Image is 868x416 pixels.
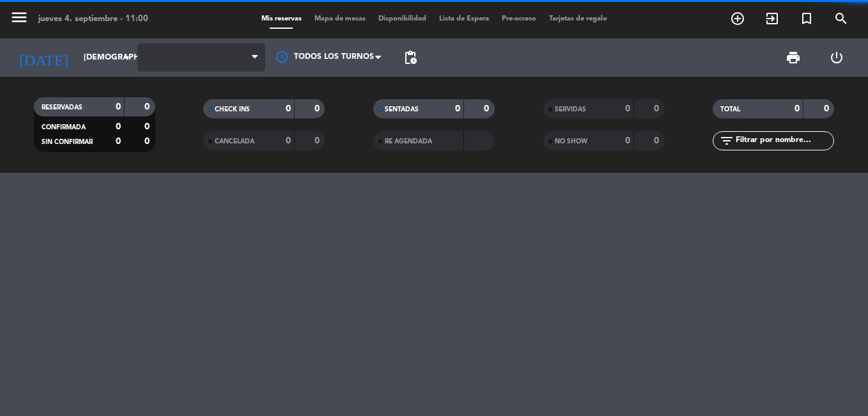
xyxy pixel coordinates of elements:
strong: 0 [484,104,492,113]
span: TOTAL [720,106,740,113]
span: CONFIRMADA [42,124,86,131]
span: RE AGENDADA [385,138,432,145]
span: pending_actions [403,50,418,65]
strong: 0 [116,122,121,131]
strong: 0 [286,104,291,113]
div: jueves 4. septiembre - 11:00 [38,13,148,26]
strong: 0 [116,102,121,111]
strong: 0 [286,136,291,145]
span: SIN CONFIRMAR [42,139,93,145]
strong: 0 [144,137,152,146]
strong: 0 [794,104,800,113]
span: CHECK INS [215,106,250,113]
span: SERVIDAS [555,106,586,113]
div: LOG OUT [815,38,858,77]
button: menu [10,8,29,31]
i: [DATE] [10,44,77,72]
span: SENTADAS [385,106,419,113]
strong: 0 [625,136,630,145]
i: power_settings_new [829,50,844,65]
span: Mapa de mesas [308,15,372,22]
i: filter_list [719,133,734,148]
span: Tarjetas de regalo [543,15,614,22]
span: Disponibilidad [372,15,433,22]
strong: 0 [455,104,460,113]
span: Lista de Espera [433,15,495,22]
strong: 0 [116,137,121,146]
span: print [786,50,801,65]
span: Mis reservas [255,15,308,22]
span: Pre-acceso [495,15,543,22]
strong: 0 [625,104,630,113]
input: Filtrar por nombre... [734,134,833,148]
i: add_circle_outline [730,11,745,26]
i: menu [10,8,29,27]
strong: 0 [314,104,322,113]
i: search [833,11,849,26]
strong: 0 [144,122,152,131]
strong: 0 [654,104,662,113]
strong: 0 [824,104,832,113]
span: CANCELADA [215,138,254,145]
i: arrow_drop_down [119,50,134,65]
strong: 0 [654,136,662,145]
i: turned_in_not [799,11,814,26]
i: exit_to_app [764,11,780,26]
span: RESERVADAS [42,104,82,111]
strong: 0 [314,136,322,145]
strong: 0 [144,102,152,111]
span: NO SHOW [555,138,587,145]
